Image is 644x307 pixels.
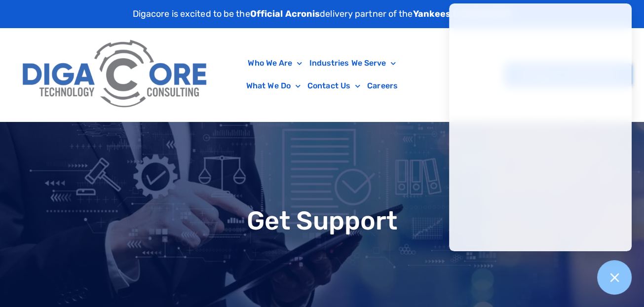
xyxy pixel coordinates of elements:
[5,208,639,233] h1: Get Support
[133,7,512,21] p: Digacore is excited to be the delivery partner of the .
[305,52,399,75] a: Industries We Serve
[304,75,364,97] a: Contact Us
[243,75,304,97] a: What We Do
[364,75,401,97] a: Careers
[219,52,425,97] nav: Menu
[413,8,451,19] strong: Yankees
[17,33,214,116] img: Digacore Logo
[244,52,305,75] a: Who We Are
[250,8,320,19] strong: Official Acronis
[449,3,632,251] iframe: Chatgenie Messenger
